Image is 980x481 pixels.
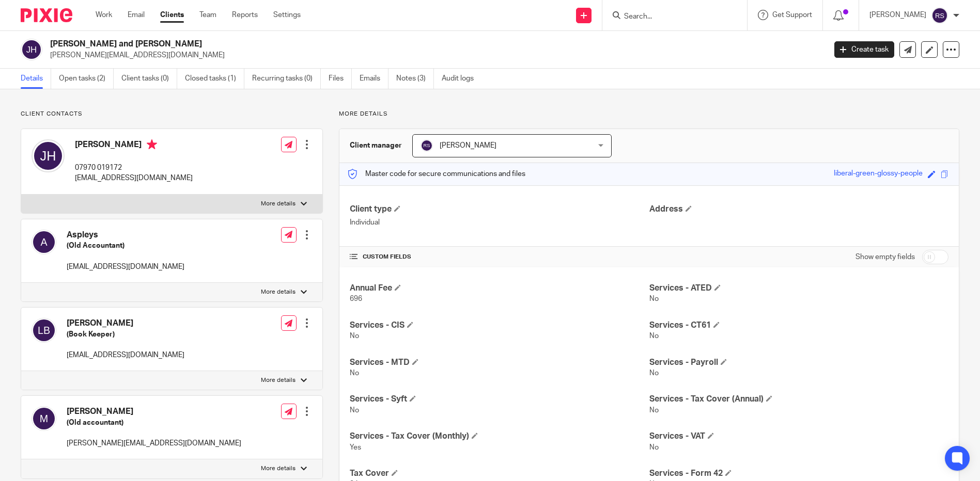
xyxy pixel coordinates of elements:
[21,110,323,118] p: Client contacts
[50,39,665,50] h2: [PERSON_NAME] and [PERSON_NAME]
[147,139,157,150] i: Primary
[350,217,649,228] p: Individual
[232,10,258,20] a: Reports
[128,10,145,20] a: Email
[869,10,926,20] p: [PERSON_NAME]
[649,394,948,405] h4: Services - Tax Cover (Annual)
[649,444,659,451] span: No
[252,69,321,89] a: Recurring tasks (0)
[772,11,812,19] span: Get Support
[350,332,359,340] span: No
[350,468,649,479] h4: Tax Cover
[350,253,649,261] h4: CUSTOM FIELDS
[623,12,716,22] input: Search
[67,438,241,448] p: [PERSON_NAME][EMAIL_ADDRESS][DOMAIN_NAME]
[67,350,184,360] p: [EMAIL_ADDRESS][DOMAIN_NAME]
[396,69,434,89] a: Notes (3)
[59,69,114,89] a: Open tasks (2)
[350,431,649,442] h4: Services - Tax Cover (Monthly)
[350,370,359,377] span: No
[834,41,894,58] a: Create task
[261,200,295,208] p: More details
[350,283,649,294] h4: Annual Fee
[649,468,948,479] h4: Services - Form 42
[649,332,659,340] span: No
[350,407,359,414] span: No
[67,262,184,272] p: [EMAIL_ADDRESS][DOMAIN_NAME]
[21,69,51,89] a: Details
[32,139,65,172] img: svg%3E
[32,318,56,343] img: svg%3E
[350,357,649,368] h4: Services - MTD
[329,69,352,89] a: Files
[649,320,948,331] h4: Services - CT61
[834,168,923,180] div: liberal-green-glossy-people
[67,318,184,329] h4: [PERSON_NAME]
[75,163,193,173] p: 07970 019172
[199,10,216,20] a: Team
[649,407,659,414] span: No
[67,230,184,241] h4: Aspleys
[67,241,184,251] h5: (Old Accountant)
[75,173,193,183] p: [EMAIL_ADDRESS][DOMAIN_NAME]
[350,444,361,451] span: Yes
[360,69,388,89] a: Emails
[440,142,496,149] span: [PERSON_NAME]
[931,7,948,24] img: svg%3E
[649,431,948,442] h4: Services - VAT
[442,69,481,89] a: Audit logs
[347,169,525,179] p: Master code for secure communications and files
[339,110,959,118] p: More details
[649,204,948,215] h4: Address
[649,370,659,377] span: No
[855,252,915,262] label: Show empty fields
[96,10,112,20] a: Work
[75,139,193,152] h4: [PERSON_NAME]
[261,288,295,296] p: More details
[350,394,649,405] h4: Services - Syft
[273,10,301,20] a: Settings
[21,39,42,60] img: svg%3E
[261,376,295,384] p: More details
[350,320,649,331] h4: Services - CIS
[67,418,241,428] h5: (Old accountant)
[21,8,72,22] img: Pixie
[350,295,362,302] span: 696
[261,464,295,473] p: More details
[649,283,948,294] h4: Services - ATED
[67,406,241,417] h4: [PERSON_NAME]
[121,69,177,89] a: Client tasks (0)
[649,295,659,302] span: No
[185,69,244,89] a: Closed tasks (1)
[32,406,56,431] img: svg%3E
[350,204,649,215] h4: Client type
[350,140,402,151] h3: Client manager
[160,10,184,20] a: Clients
[649,357,948,368] h4: Services - Payroll
[421,139,433,152] img: svg%3E
[50,50,819,60] p: [PERSON_NAME][EMAIL_ADDRESS][DOMAIN_NAME]
[67,329,184,340] h5: (Book Keeper)
[32,230,56,254] img: svg%3E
